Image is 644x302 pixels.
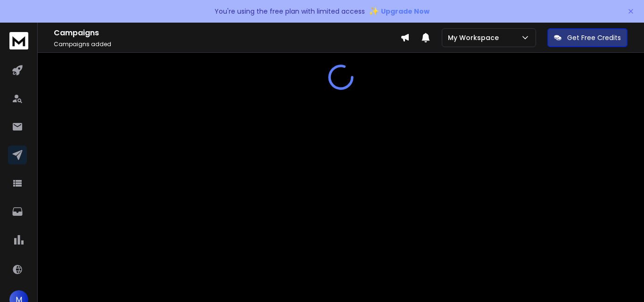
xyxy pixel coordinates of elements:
[54,27,400,39] h1: Campaigns
[9,32,28,49] img: logo
[567,33,621,42] p: Get Free Credits
[369,5,379,18] span: ✨
[54,41,400,48] p: Campaigns added
[547,28,627,47] button: Get Free Credits
[381,7,429,16] span: Upgrade Now
[215,7,365,16] p: You're using the free plan with limited access
[448,33,503,42] p: My Workspace
[369,2,429,21] button: ✨Upgrade Now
